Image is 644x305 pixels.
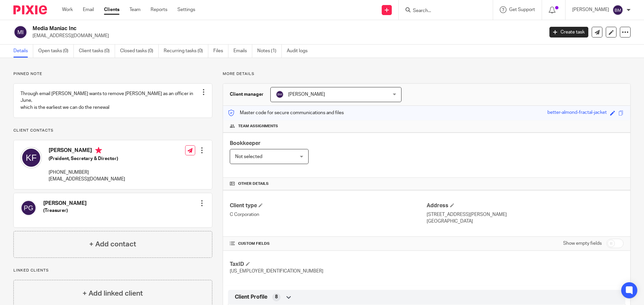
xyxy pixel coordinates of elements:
[223,71,631,77] p: More details
[49,147,125,155] h4: [PERSON_NAME]
[233,45,252,58] a: Emails
[612,5,623,15] img: svg%3E
[230,141,261,146] span: Bookkeeper
[427,202,624,209] h4: Address
[49,155,125,162] h5: (Prsident, Secretary & Director)
[164,45,208,58] a: Recurring tasks (0)
[43,200,87,207] h4: [PERSON_NAME]
[33,25,438,32] h2: Media Maniac Inc
[427,211,624,218] p: [STREET_ADDRESS][PERSON_NAME]
[13,128,212,133] p: Client contacts
[257,45,282,58] a: Notes (1)
[120,45,159,58] a: Closed tasks (0)
[412,8,473,14] input: Search
[288,92,325,97] span: [PERSON_NAME]
[20,200,37,216] img: svg%3E
[287,45,313,58] a: Audit logs
[79,45,115,58] a: Client tasks (0)
[43,207,87,214] h5: (Treasurer)
[276,90,284,98] img: svg%3E
[230,202,427,209] h4: Client type
[83,6,94,13] a: Email
[13,25,28,39] img: svg%3E
[13,268,212,273] p: Linked clients
[230,211,427,218] p: C Corporation
[230,91,264,98] h3: Client manager
[509,7,535,12] span: Get Support
[235,294,267,301] span: Client Profile
[13,71,212,77] p: Pinned note
[213,45,228,58] a: Files
[49,169,125,176] p: [PHONE_NUMBER]
[549,27,588,37] a: Create task
[13,5,47,14] img: Pixie
[235,154,262,159] span: Not selected
[49,176,125,182] p: [EMAIL_ADDRESS][DOMAIN_NAME]
[228,109,344,116] p: Master code for secure communications and files
[563,240,602,247] label: Show empty fields
[95,147,102,154] i: Primary
[238,181,269,186] span: Other details
[33,32,539,39] p: [EMAIL_ADDRESS][DOMAIN_NAME]
[230,241,427,246] h4: CUSTOM FIELDS
[89,239,136,249] h4: + Add contact
[238,124,278,129] span: Team assignments
[104,6,119,13] a: Clients
[129,6,141,13] a: Team
[275,294,278,300] span: 8
[427,218,624,225] p: [GEOGRAPHIC_DATA]
[572,6,609,13] p: [PERSON_NAME]
[547,109,607,117] div: better-almond-fractal-jacket
[62,6,73,13] a: Work
[13,45,33,58] a: Details
[83,288,143,299] h4: + Add linked client
[230,269,323,274] span: [US_EMPLOYER_IDENTIFICATION_NUMBER]
[20,147,42,168] img: svg%3E
[177,6,195,13] a: Settings
[38,45,74,58] a: Open tasks (0)
[230,261,427,268] h4: TaxID
[151,6,167,13] a: Reports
